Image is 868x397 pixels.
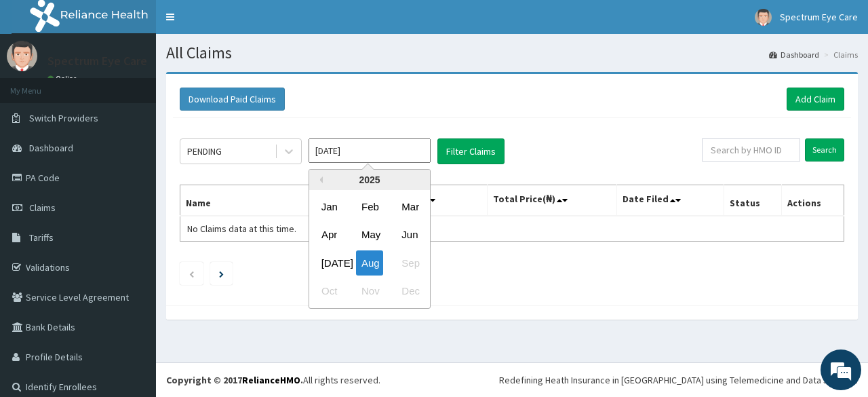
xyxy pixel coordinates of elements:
[47,55,147,67] p: Spectrum Eye Care
[702,138,800,162] input: Search by HMO ID
[47,74,80,83] a: Online
[487,185,616,216] th: Total Price(₦)
[29,142,73,154] span: Dashboard
[499,373,858,387] div: Redefining Heath Insurance in [GEOGRAPHIC_DATA] using Telemedicine and Data Science!
[616,185,724,216] th: Date Filed
[187,223,296,235] span: No Claims data at this time.
[219,267,224,280] a: Next page
[356,250,383,276] div: Choose August 2025
[309,193,430,305] div: month 2025-08
[316,194,343,219] div: Choose January 2025
[755,9,772,26] img: User Image
[396,223,423,248] div: Choose June 2025
[780,11,858,23] span: Spectrum Eye Care
[29,202,56,214] span: Claims
[356,223,383,248] div: Choose May 2025
[7,41,37,71] img: User Image
[769,49,819,60] a: Dashboard
[316,176,323,183] button: Previous Year
[309,170,430,190] div: 2025
[396,194,423,219] div: Choose March 2025
[189,267,195,280] a: Previous page
[316,250,343,276] div: Choose July 2025
[29,112,98,124] span: Switch Providers
[821,49,858,60] li: Claims
[29,231,54,244] span: Tariffs
[156,362,868,397] footer: All rights reserved.
[166,44,858,62] h1: All Claims
[309,138,431,163] input: Select Month and Year
[724,185,781,216] th: Status
[166,374,303,386] strong: Copyright © 2017 .
[805,138,844,162] input: Search
[242,374,300,386] a: RelianceHMO
[437,138,505,164] button: Filter Claims
[787,88,844,111] a: Add Claim
[180,88,285,111] button: Download Paid Claims
[187,145,222,158] div: PENDING
[316,223,343,248] div: Choose April 2025
[356,194,383,219] div: Choose February 2025
[180,185,348,216] th: Name
[781,185,844,216] th: Actions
